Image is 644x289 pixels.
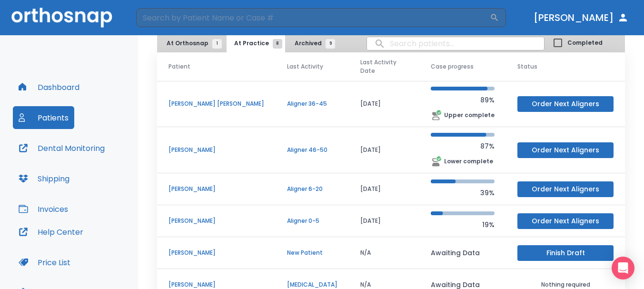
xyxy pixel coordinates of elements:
p: [PERSON_NAME] [168,185,264,193]
p: [PERSON_NAME] [168,146,264,154]
div: Open Intercom Messenger [612,257,634,279]
button: Shipping [13,167,75,190]
p: 87% [431,140,495,152]
button: Price List [13,251,76,274]
p: [PERSON_NAME] [PERSON_NAME] [168,100,264,108]
p: Aligner 46-50 [287,146,337,154]
button: Finish Draft [517,245,614,261]
input: Search by Patient Name or Case # [136,8,490,27]
p: Awaiting Data [431,247,495,259]
p: 89% [431,94,495,106]
p: Aligner 0-5 [287,217,337,225]
p: Aligner 36-45 [287,100,337,108]
span: Case progress [431,62,474,71]
button: Patients [13,106,74,129]
img: Orthosnap [11,8,112,27]
p: [MEDICAL_DATA] [287,280,337,289]
td: [DATE] [349,205,419,237]
p: Nothing required [517,280,614,289]
td: N/A [349,237,419,269]
button: Order Next Aligners [517,142,614,158]
span: 8 [273,39,282,49]
p: Lower complete [444,157,493,166]
div: tabs [159,34,340,52]
button: Order Next Aligners [517,213,614,229]
span: Patient [168,62,190,71]
p: [PERSON_NAME] [168,217,264,225]
p: [PERSON_NAME] [168,280,264,289]
span: Status [517,62,537,71]
span: 1 [212,39,222,49]
td: [DATE] [349,81,419,127]
span: Last Activity Date [360,58,401,75]
button: [PERSON_NAME] [530,9,633,26]
p: 19% [431,219,495,230]
p: Aligner 6-20 [287,185,337,193]
span: Archived [295,39,330,48]
span: At Practice [234,39,277,48]
span: Last Activity [287,62,323,71]
td: [DATE] [349,127,419,173]
button: Dental Monitoring [13,137,110,159]
td: [DATE] [349,173,419,205]
button: Invoices [13,198,74,220]
p: [PERSON_NAME] [168,249,264,257]
button: Order Next Aligners [517,181,614,197]
p: 39% [431,187,495,199]
input: search [367,34,544,53]
button: Dashboard [13,76,85,99]
span: Completed [567,39,603,47]
span: At Orthosnap [167,39,217,48]
span: 9 [326,39,335,49]
button: Order Next Aligners [517,96,614,112]
button: Help Center [13,220,89,243]
p: New Patient [287,249,337,257]
p: Upper complete [444,111,495,120]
